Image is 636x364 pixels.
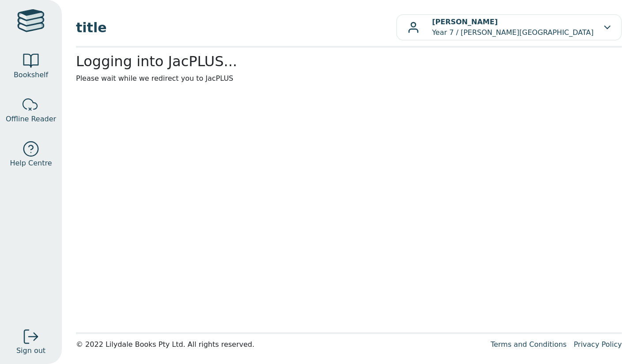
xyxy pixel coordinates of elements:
a: Privacy Policy [574,340,622,349]
span: Sign out [16,345,45,356]
button: [PERSON_NAME]Year 7 / [PERSON_NAME][GEOGRAPHIC_DATA] [396,14,622,41]
p: Year 7 / [PERSON_NAME][GEOGRAPHIC_DATA] [432,17,594,38]
b: [PERSON_NAME] [432,18,498,26]
p: Please wait while we redirect you to JacPLUS [76,73,622,84]
span: Bookshelf [14,70,48,80]
span: Offline Reader [6,114,56,124]
h2: Logging into JacPLUS... [76,53,622,70]
span: title [76,18,396,38]
span: Help Centre [10,158,52,169]
div: © 2022 Lilydale Books Pty Ltd. All rights reserved. [76,339,484,350]
a: Terms and Conditions [491,340,567,349]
